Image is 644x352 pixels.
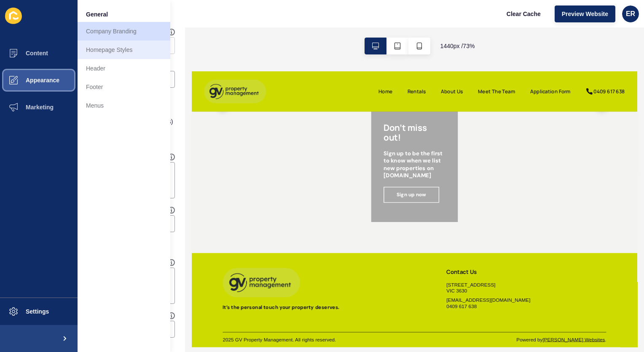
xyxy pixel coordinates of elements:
a: About Us [339,22,370,32]
span: Clear Cache [507,10,541,18]
a: [EMAIL_ADDRESS][DOMAIN_NAME] [347,308,464,316]
a: Homepage Styles [78,41,170,59]
a: Footer [78,78,170,96]
div: 0409 617 638 [547,22,590,32]
button: Clear Cache [499,5,548,22]
a: Application Form [461,22,516,32]
a: Header [78,59,170,78]
p: VIC 3630 [347,295,464,303]
button: Preview Website [555,5,615,22]
span: General [86,10,108,19]
span: ER [626,10,635,18]
h5: Contact Us [347,268,464,278]
p: Don’t miss out! [261,69,346,96]
img: GV Property Management [17,8,101,46]
p: [STREET_ADDRESS] [347,287,464,295]
a: Sign up now [261,157,337,179]
a: 0409 617 638 [347,316,464,325]
p: It’s the personal touch your property deserves. [42,316,201,326]
img: GV Property Management [42,268,148,308]
a: Company Branding [78,22,170,41]
a: Home [255,22,274,32]
a: 0409 617 638 [537,22,590,32]
p: Sign up to be the first to know when we list new properties on [DOMAIN_NAME] [261,106,346,147]
span: Preview Website [562,10,608,18]
a: Meet The Team [390,22,441,32]
span: 1440 px / 73 % [440,42,475,50]
a: Rentals [294,22,319,32]
a: Menus [78,96,170,115]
